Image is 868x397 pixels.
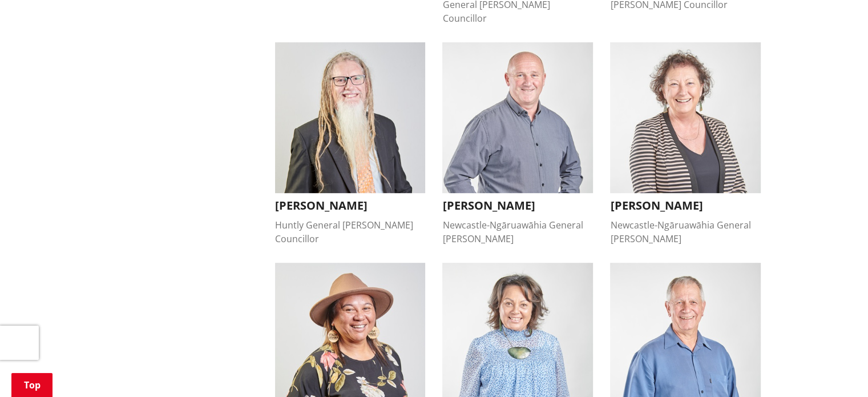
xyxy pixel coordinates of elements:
[610,218,761,246] div: Newcastle-Ngāruawāhia General [PERSON_NAME]
[815,349,857,390] iframe: Messenger Launcher
[11,373,53,397] a: Top
[442,199,593,212] h3: [PERSON_NAME]
[610,42,761,246] button: Janet Gibb [PERSON_NAME] Newcastle-Ngāruawāhia General [PERSON_NAME]
[442,42,593,246] button: Eugene Patterson [PERSON_NAME] Newcastle-Ngāruawāhia General [PERSON_NAME]
[275,199,426,212] h3: [PERSON_NAME]
[610,42,761,193] img: Janet Gibb
[275,218,426,246] div: Huntly General [PERSON_NAME] Councillor
[442,42,593,193] img: Eugene Patterson
[275,42,426,193] img: David Whyte
[275,42,426,246] button: David Whyte [PERSON_NAME] Huntly General [PERSON_NAME] Councillor
[610,199,761,212] h3: [PERSON_NAME]
[442,218,593,246] div: Newcastle-Ngāruawāhia General [PERSON_NAME]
